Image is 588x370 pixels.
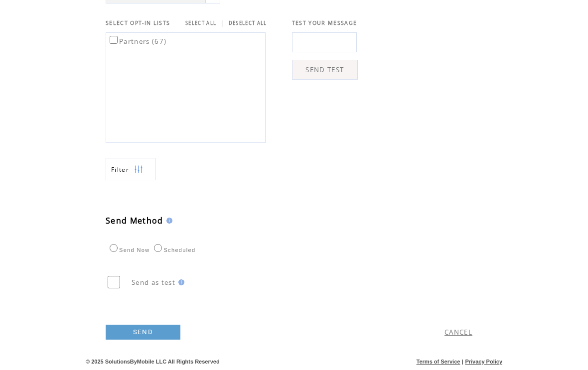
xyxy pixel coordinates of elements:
a: SEND [106,325,180,340]
a: CANCEL [444,328,472,337]
span: Send Method [106,216,163,227]
img: help.gif [175,280,184,286]
a: Filter [106,158,155,181]
a: DESELECT ALL [229,20,267,27]
span: Show filters [111,166,129,174]
a: Terms of Service [417,359,460,365]
input: Send Now [110,245,118,252]
a: SELECT ALL [185,20,216,27]
span: | [462,359,463,365]
span: TEST YOUR MESSAGE [292,20,357,27]
span: SELECT OPT-IN LISTS [106,20,170,27]
label: Send Now [107,247,149,253]
span: | [220,19,224,28]
a: SEND TEST [292,60,358,80]
label: Scheduled [151,247,195,253]
img: filters.png [134,159,143,181]
span: © 2025 SolutionsByMobile LLC All Rights Reserved [86,359,220,365]
img: help.gif [163,218,172,224]
input: Partners (67) [110,36,118,44]
a: Privacy Policy [465,359,502,365]
input: Scheduled [154,245,162,252]
label: Partners (67) [108,37,166,46]
span: Send as test [132,278,175,287]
